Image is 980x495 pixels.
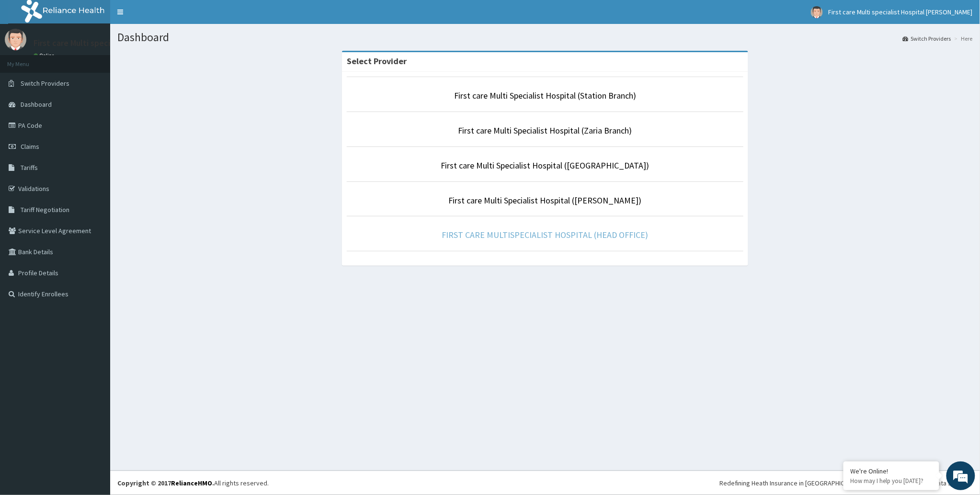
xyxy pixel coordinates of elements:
[442,229,649,240] a: FIRST CARE MULTISPECIALIST HOSPITAL (HEAD OFFICE)
[34,39,225,47] p: First care Multi specialist Hospital [PERSON_NAME]
[458,125,632,136] a: First care Multi Specialist Hospital (Zaria Branch)
[171,479,212,487] a: RelianceHMO
[21,205,69,214] span: Tariff Negotiation
[454,90,636,101] a: First care Multi Specialist Hospital (Station Branch)
[21,79,69,88] span: Switch Providers
[811,6,823,18] img: User Image
[851,467,932,475] div: We're Online!
[952,34,973,43] li: Here
[441,160,650,171] a: First care Multi Specialist Hospital ([GEOGRAPHIC_DATA])
[851,477,932,485] p: How may I help you today?
[21,163,38,172] span: Tariffs
[449,195,642,206] a: First care Multi Specialist Hospital ([PERSON_NAME])
[21,100,52,109] span: Dashboard
[5,29,26,50] img: User Image
[110,471,980,495] footer: All rights reserved.
[903,34,951,43] a: Switch Providers
[347,56,407,67] strong: Select Provider
[117,479,214,487] strong: Copyright © 2017 .
[34,52,57,59] a: Online
[719,478,973,488] div: Redefining Heath Insurance in [GEOGRAPHIC_DATA] using Telemedicine and Data Science!
[829,8,973,16] span: First care Multi specialist Hospital [PERSON_NAME]
[117,31,973,44] h1: Dashboard
[21,142,39,151] span: Claims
